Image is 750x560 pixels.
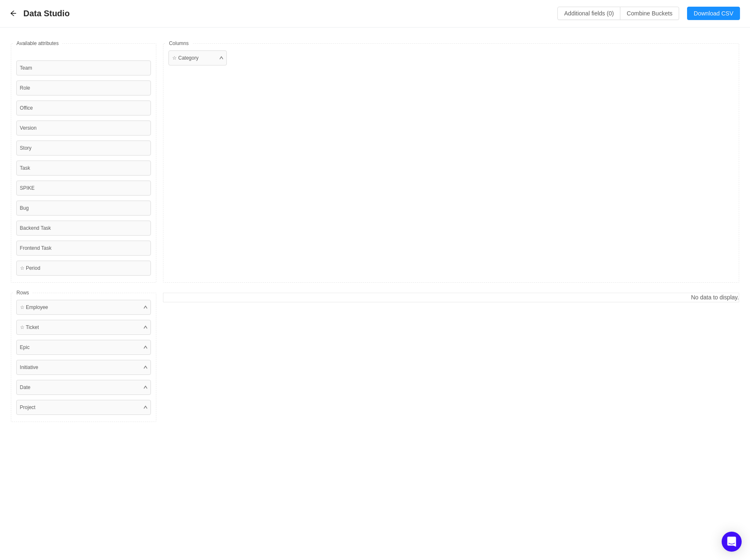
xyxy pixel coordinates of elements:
div: Open Intercom Messenger [722,532,742,552]
div: Frontend Task [16,241,151,256]
div: Project [16,400,151,415]
div: Epic [20,344,30,351]
div: Project [20,404,35,411]
div: ☆ Category [172,54,198,62]
div: Role [16,80,151,95]
div: SPIKE [16,181,151,196]
div: Date [16,380,151,395]
button: Combine Buckets [620,7,679,20]
div: Team [16,60,151,75]
div: Backend Task [16,221,151,236]
div: ☆ Ticket [16,320,151,335]
span: Data Studio [23,7,75,20]
div: Initiative [20,364,38,371]
div: Epic [16,340,151,355]
div: No data to display. [163,293,739,302]
div: ☆ Employee [20,304,48,311]
button: Download CSV [687,7,740,20]
div: Office [16,100,151,116]
i: icon: arrow-left [10,10,17,17]
div: Bug [16,201,151,216]
div: Story [16,141,151,156]
div: ☆ Ticket [20,324,39,331]
div: ☆ Period [16,261,151,276]
button: Additional fields (0) [557,7,620,20]
div: Task [16,161,151,176]
div: Date [20,384,30,391]
div: Initiative [16,360,151,375]
div: Back [10,10,17,17]
div: Version [16,121,151,136]
div: ☆ Employee [16,300,151,315]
